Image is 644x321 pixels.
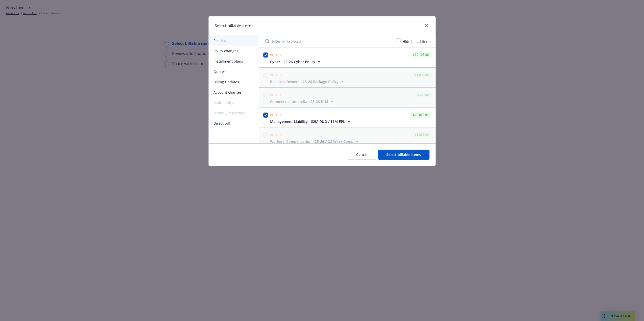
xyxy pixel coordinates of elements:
button: Direct bill [209,118,259,128]
span: Policy [270,93,281,97]
span: Policy [270,73,281,77]
span: Policy [270,113,281,117]
div: $20,072.64 [411,112,432,118]
div: $400.00 [415,92,432,98]
button: Policy changes [209,46,259,56]
button: Installment plans [209,56,259,66]
span: Cyber - 25-26 Cyber Policy [270,59,316,64]
button: Commercial Umbrella - 25-26 $1M [270,99,335,104]
span: Business Owners - 25-26 Package Policy [270,79,339,84]
span: Policy$1,851.00Workers' Compensation - 25-26 AOS Work Comp [259,127,436,147]
a: close [423,22,430,29]
span: Workers' Compensation - 25-26 AOS Work Comp [270,139,354,144]
div: $1,834.00 [413,72,432,78]
span: Policy [270,133,281,137]
span: Monthly reporting [209,108,259,118]
button: Policies [209,35,259,46]
span: Policy$400.00Commercial Umbrella - 25-26 $1M [259,88,436,107]
span: Policy$1,834.00Business Owners - 25-26 Package Policy [259,68,436,87]
span: Policy [270,53,281,57]
span: Hide billed items [403,39,432,44]
button: Cyber - 25-26 Cyber Policy [270,59,322,64]
span: Multi-entity [209,97,259,108]
button: Account charges [209,87,259,97]
button: Cancel [348,150,376,160]
div: $1,851.00 [413,131,432,138]
span: Management Liability - $2M D&O / $1M EPL [270,119,345,124]
button: Quotes [209,66,259,77]
div: $30,105.86 [411,51,432,58]
span: Commercial Umbrella - 25-26 $1M [270,99,328,104]
button: Billing updates [209,77,259,87]
button: Select billable items [378,150,430,160]
button: Management Liability - $2M D&O / $1M EPL [270,119,351,124]
input: Filter by keyword [262,36,393,46]
button: Workers' Compensation - 25-26 AOS Work Comp [270,139,360,144]
h1: Select billable items [215,22,254,29]
button: Business Owners - 25-26 Package Policy [270,79,345,84]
